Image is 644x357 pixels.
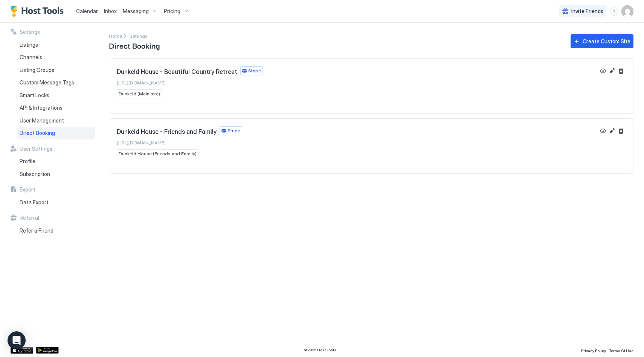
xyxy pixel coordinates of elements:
[20,41,38,48] span: Listings
[117,68,237,75] span: Dunkeld House - Beautiful Country Retreat
[130,32,148,40] a: Settings
[109,33,122,39] span: Home
[109,32,122,40] a: Home
[571,34,633,48] button: Create Custom Site
[607,66,617,75] button: Edit
[117,128,217,135] span: Dunkeld House - Friends and Family
[20,117,64,124] span: User Management
[571,8,603,15] span: Invite Friends
[304,348,336,352] span: © 2025 Host Tools
[20,215,39,221] span: Referral
[20,199,49,206] span: Data Export
[617,66,626,75] button: Delete
[609,7,618,16] div: menu
[117,138,166,146] a: [URL][DOMAIN_NAME]
[117,140,166,146] span: [URL][DOMAIN_NAME]
[130,33,148,39] span: Settings
[20,92,49,99] span: Smart Locks
[117,80,166,86] span: [URL][DOMAIN_NAME]
[109,40,160,51] span: Direct Booking
[104,7,117,15] a: Inbox
[581,348,606,353] span: Privacy Policy
[17,101,95,114] a: API & Integrations
[227,127,240,134] span: Stripe
[20,67,54,74] span: Listing Groups
[583,37,630,45] div: Create Custom Site
[20,158,35,165] span: Profile
[17,89,95,102] a: Smart Locks
[109,32,122,40] div: Breadcrumb
[11,6,67,17] a: Host Tools Logo
[617,126,626,135] button: Delete
[123,8,149,15] span: Messaging
[20,104,63,111] span: API & Integrations
[598,66,607,75] button: View
[11,347,33,354] a: App Store
[76,7,98,15] a: Calendar
[20,29,40,35] span: Settings
[621,5,633,17] div: User profile
[117,78,166,86] a: [URL][DOMAIN_NAME]
[20,130,55,136] span: Direct Booking
[104,8,117,14] span: Inbox
[609,348,633,353] span: Terms Of Use
[248,67,261,74] span: Stripe
[17,155,95,168] a: Profile
[119,150,197,157] span: Dunkeld House (Friends and Family)
[17,127,95,139] a: Direct Booking
[119,90,160,97] span: Dunkeld (Main site)
[598,126,607,135] button: View
[607,126,617,135] button: Edit
[20,186,35,193] span: Export
[164,8,180,15] span: Pricing
[36,347,59,354] a: Google Play Store
[20,146,52,152] span: User Settings
[17,51,95,64] a: Channels
[17,196,95,209] a: Data Export
[20,227,53,234] span: Refer a Friend
[17,64,95,77] a: Listing Groups
[20,171,50,178] span: Subscription
[17,76,95,89] a: Custom Message Tags
[20,54,42,61] span: Channels
[17,114,95,127] a: User Management
[20,79,74,86] span: Custom Message Tags
[609,346,633,354] a: Terms Of Use
[17,224,95,237] a: Refer a Friend
[581,346,606,354] a: Privacy Policy
[76,8,98,14] span: Calendar
[8,331,26,349] div: Open Intercom Messenger
[130,32,148,40] div: Breadcrumb
[17,38,95,51] a: Listings
[17,168,95,181] a: Subscription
